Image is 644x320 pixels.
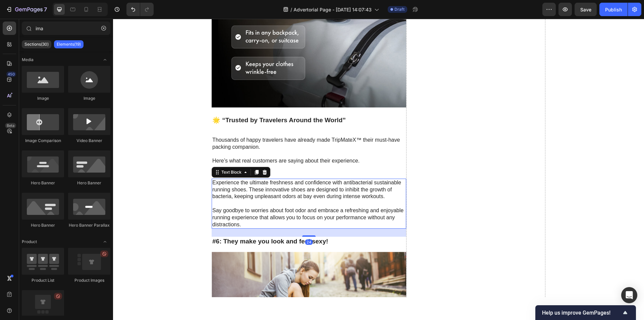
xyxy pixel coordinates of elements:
span: Toggle open [100,236,110,247]
div: Image [68,95,110,101]
div: Open Intercom Messenger [621,287,637,303]
button: Show survey - Help us improve GemPages! [542,309,629,317]
div: 24 [192,221,200,226]
div: Image Comparison [22,138,64,144]
span: Save [580,7,591,12]
input: Search Sections & Elements [22,21,110,35]
div: Video Banner [68,138,110,144]
button: 7 [3,3,50,16]
div: Publish [605,6,622,13]
span: Product [22,239,37,245]
span: / [290,6,292,13]
div: Beta [5,123,16,128]
div: 450 [6,72,16,77]
div: Hero Banner [22,222,64,228]
div: Hero Banner [68,180,110,186]
div: Product Images [68,277,110,283]
span: Toggle open [100,54,110,65]
div: Image [22,95,64,101]
div: Product List [22,277,64,283]
span: Advertorial Page - [DATE] 14:07:43 [293,6,372,13]
button: Publish [599,3,628,16]
p: 7 [44,5,47,13]
span: Help us improve GemPages! [542,310,621,316]
h3: #6: They make you look and feel sexy! [99,218,293,228]
span: Media [22,57,34,63]
div: Hero Banner Parallax [68,222,110,228]
button: Save [575,3,597,16]
iframe: Design area [113,19,644,297]
p: Sections(30) [24,42,49,47]
div: Undo/Redo [126,3,154,16]
div: Hero Banner [22,180,64,186]
p: Elements(19) [57,42,81,47]
span: Draft [394,6,405,12]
